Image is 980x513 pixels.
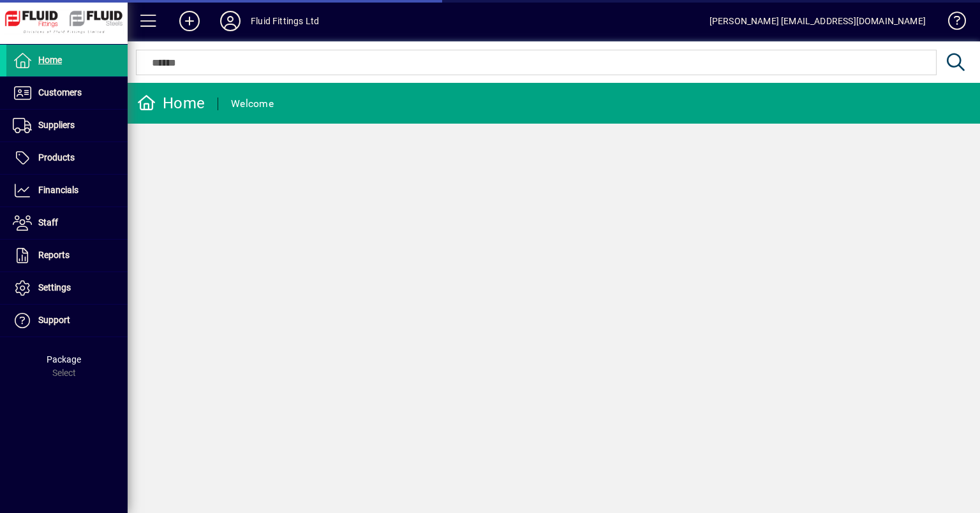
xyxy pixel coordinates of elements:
[6,305,128,336] a: Support
[38,250,70,260] span: Reports
[6,110,128,141] a: Suppliers
[47,354,81,365] span: Package
[939,3,964,44] a: Knowledge Base
[6,240,128,271] a: Reports
[6,207,128,239] a: Staff
[38,55,62,65] span: Home
[38,185,78,195] span: Financials
[231,94,274,114] div: Welcome
[251,11,319,31] div: Fluid Fittings Ltd
[38,217,58,228] span: Staff
[6,175,128,206] a: Financials
[169,10,210,33] button: Add
[6,142,128,174] a: Products
[6,272,128,304] a: Settings
[38,315,70,325] span: Support
[137,93,205,113] div: Home
[38,120,75,130] span: Suppliers
[210,10,251,33] button: Profile
[38,87,82,98] span: Customers
[709,11,926,31] div: [PERSON_NAME] [EMAIL_ADDRESS][DOMAIN_NAME]
[38,152,75,163] span: Products
[6,77,128,109] a: Customers
[38,282,71,293] span: Settings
